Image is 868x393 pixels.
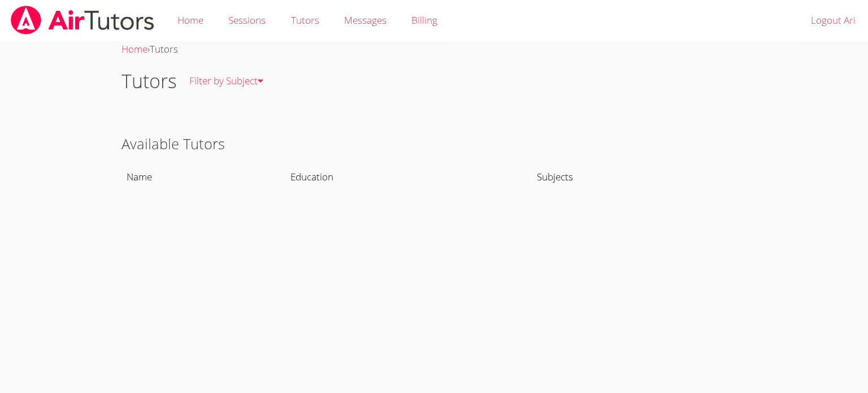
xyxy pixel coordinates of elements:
[121,133,747,154] h2: Available Tutors
[121,164,286,190] th: Name
[121,42,147,55] a: Home
[177,61,276,102] a: Filter by Subject
[344,14,387,27] span: Messages
[532,164,747,190] th: Subjects
[121,67,177,96] h1: Tutors
[150,42,178,55] span: Tutors
[10,6,155,34] img: airtutors_banner-c4298cdbf04f3fff15de1276eac7730deb9818008684d7c2e4769d2f7ddbe033.png
[286,164,532,190] th: Education
[121,41,747,58] div: ›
